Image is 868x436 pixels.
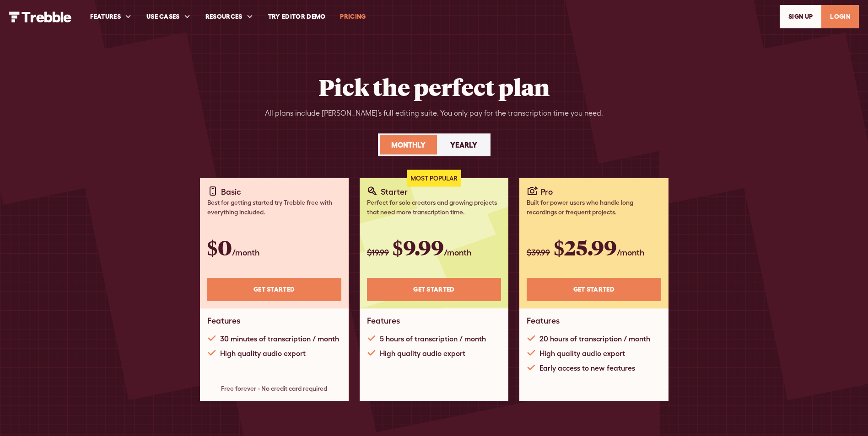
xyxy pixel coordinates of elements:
[380,135,437,154] a: Monthly
[261,1,333,32] a: Try Editor Demo
[527,316,560,326] h1: Features
[367,278,501,301] a: Get STARTED
[527,198,661,217] div: Built for power users who handle long recordings or frequent projects.
[527,248,550,257] span: $39.99
[821,5,859,28] a: LOGIN
[380,333,486,344] div: 5 hours of transcription / month
[146,12,180,21] div: USE CASES
[393,234,444,261] span: $9.99
[318,73,550,101] h2: Pick the perfect plan
[207,384,341,393] div: Free forever - No credit card required
[221,186,241,198] div: Basic
[780,5,821,28] a: SIGn UP
[9,11,72,22] img: Trebble Logo - AI Podcast Editor
[232,248,259,257] span: /month
[539,348,625,359] div: High quality audio export
[439,135,489,154] a: Yearly
[220,333,339,344] div: 30 minutes of transcription / month
[220,348,306,359] div: High quality audio export
[554,234,617,261] span: $25.99
[380,348,465,359] div: High quality audio export
[540,186,553,198] div: Pro
[539,362,635,373] div: Early access to new features
[444,248,471,257] span: /month
[207,198,341,217] div: Best for getting started try Trebble free with everything included.
[407,170,461,187] div: Most Popular
[207,278,341,301] a: Get STARTED
[539,333,650,344] div: 20 hours of transcription / month
[139,1,198,32] div: USE CASES
[205,12,243,21] div: RESOURCES
[333,1,373,32] a: PRICING
[367,198,501,217] div: Perfect for solo creators and growing projects that need more transcription time.
[617,248,644,257] span: /month
[527,278,661,301] a: Get STARTED
[367,316,400,326] h1: Features
[90,12,121,21] div: FEATURES
[450,139,477,150] div: Yearly
[367,248,389,257] span: $19.99
[391,139,426,150] div: Monthly
[198,1,261,32] div: RESOURCES
[207,316,240,326] h1: Features
[207,234,232,261] span: $0
[265,108,603,119] div: All plans include [PERSON_NAME]’s full editing suite. You only pay for the transcription time you...
[83,1,139,32] div: FEATURES
[9,11,72,22] a: home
